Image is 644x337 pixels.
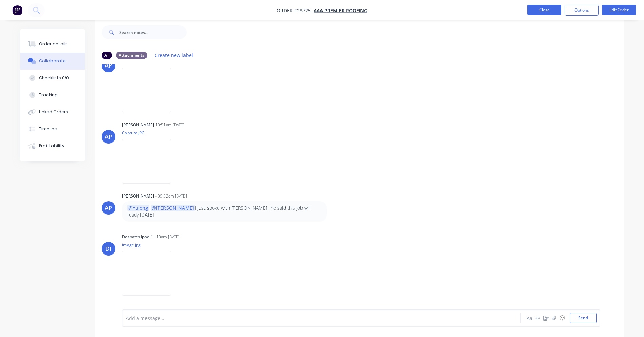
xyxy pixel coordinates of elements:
div: Order details [39,41,68,47]
button: Checklists 0/0 [20,70,85,87]
button: Options [565,5,599,16]
div: AP [105,133,112,141]
button: Edit Order [602,5,636,15]
div: All [102,52,112,59]
button: Aa [526,314,534,322]
img: Factory [12,5,22,15]
div: Linked Orders [39,109,68,115]
button: Order details [20,36,85,53]
button: Send [570,313,597,323]
div: Timeline [39,126,57,132]
div: Checklists 0/0 [39,75,69,81]
div: [PERSON_NAME] [122,193,154,199]
span: @[PERSON_NAME] [151,205,195,211]
button: Profitability [20,137,85,154]
div: 10:51am [DATE] [155,122,184,128]
div: 11:10am [DATE] [151,234,180,240]
div: AP [105,61,112,70]
div: [PERSON_NAME] [122,122,154,128]
button: ☺ [558,314,566,322]
div: Attachments [116,52,147,59]
a: AAA Premier Roofing [314,7,367,14]
div: Profitability [39,143,64,149]
div: Tracking [39,92,58,98]
span: Order #28725 - [277,7,314,14]
button: @ [534,314,542,322]
p: I just spoke with [PERSON_NAME] , he said this job will ready [DATE] [127,205,321,219]
input: Search notes... [119,25,187,39]
div: Despatch Ipad [122,234,149,240]
div: AP [105,204,112,212]
button: Linked Orders [20,104,85,120]
button: Close [527,5,561,15]
button: Timeline [20,120,85,137]
span: @Yulong [127,205,149,211]
div: DI [105,245,111,253]
p: Capture.JPG [122,130,178,136]
p: image.jpg [122,242,178,248]
div: Collaborate [39,58,66,64]
button: Collaborate [20,53,85,70]
button: Tracking [20,87,85,104]
div: - 09:52am [DATE] [155,193,187,199]
button: Create new label [151,51,197,60]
